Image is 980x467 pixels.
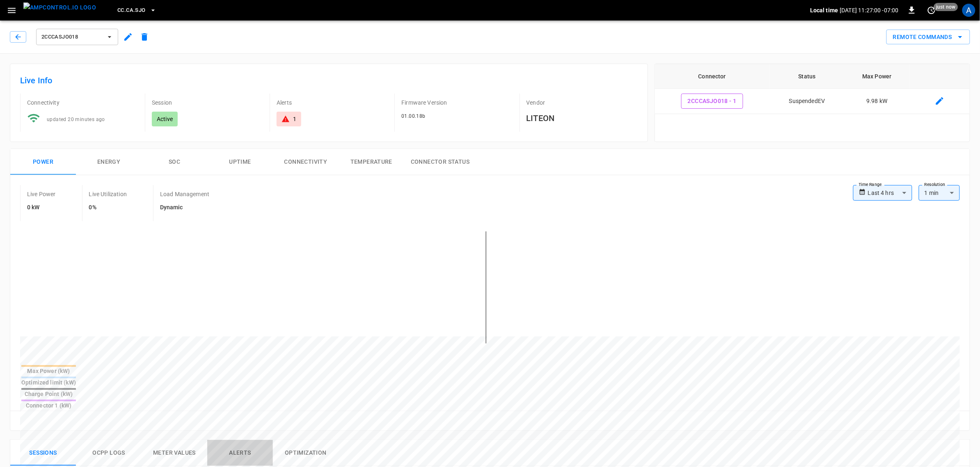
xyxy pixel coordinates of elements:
p: Alerts [277,98,388,107]
p: Load Management [160,190,209,198]
div: 1 [293,115,296,123]
button: Ocpp logs [76,440,142,466]
th: Max Power [845,64,909,89]
button: Uptime [207,149,273,175]
button: 2CCCASJO018 - 1 [681,94,743,109]
div: remote commands options [886,30,970,45]
button: Meter Values [142,440,207,466]
button: CC.CA.SJO [114,2,159,18]
button: Sessions [10,440,76,466]
h6: Live Info [20,74,638,87]
button: Connector Status [404,149,476,175]
p: Vendor [527,98,638,107]
button: Energy [76,149,142,175]
button: SOC [142,149,207,175]
p: Local time [810,6,838,14]
span: updated 20 minutes ago [47,117,105,122]
p: Active [157,115,173,123]
td: SuspendedEV [769,89,845,114]
button: set refresh interval [925,4,938,17]
span: CC.CA.SJO [117,6,145,15]
button: Alerts [207,440,273,466]
p: Live Utilization [89,190,127,198]
span: 01.00.18b [401,113,426,119]
h6: 0 kW [27,203,56,212]
button: Remote Commands [886,30,970,45]
img: ampcontrol.io logo [23,2,96,13]
button: Optimization [273,440,339,466]
span: 2CCCASJO018 [41,32,102,42]
button: 2CCCASJO018 [36,29,118,45]
p: [DATE] 11:27:00 -07:00 [840,6,899,14]
button: Power [10,149,76,175]
button: Temperature [339,149,404,175]
p: Firmware Version [401,98,513,107]
label: Time Range [859,181,882,188]
button: Connectivity [273,149,339,175]
div: 1 min [919,185,960,201]
th: Connector [655,64,770,89]
div: profile-icon [962,4,975,17]
h6: LITEON [527,112,638,125]
th: Status [769,64,845,89]
p: Session [152,98,263,107]
p: Connectivity [27,98,138,107]
table: connector table [655,64,970,114]
div: Last 4 hrs [868,185,912,201]
h6: Dynamic [160,203,209,212]
h6: 0% [89,203,127,212]
p: Live Power [27,190,56,198]
label: Resolution [925,181,945,188]
span: just now [934,3,958,11]
td: 9.98 kW [845,89,909,114]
